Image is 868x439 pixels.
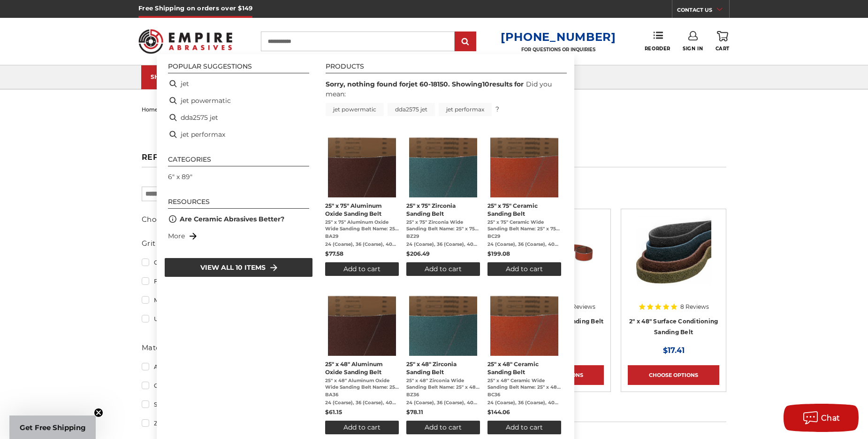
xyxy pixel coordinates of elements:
[406,400,480,406] span: 24 (Coarse), 36 (Coarse), 40 (Coarse), 60 (Medium), 80 (Medium), 120 (Fine)
[487,377,561,391] span: 25" x 48" Ceramic Wide Sanding Belt Name: 25" x 48" Ceramic Wide Sanding Belt Description: 25 In....
[406,262,480,276] button: Add to cart
[325,400,399,406] span: 24 (Coarse), 36 (Coarse), 40 (Coarse), 60 (Medium), 80 (Medium), 100 (Fine), 120 (Fine), 150 (Fin...
[142,396,251,413] a: Surface Conditioning
[406,241,480,248] span: 24 (Coarse), 36 (Coarse), 40 (Coarse), 60 (Medium), 80 (Medium), 120 (Fine)
[168,156,309,166] li: Categories
[487,288,561,434] a: 25" x 48" Ceramic Sanding Belt
[20,423,86,432] span: Get Free Shipping
[168,172,192,182] a: 6" x 89"
[487,408,510,415] span: $144.06
[180,214,284,224] a: Are Ceramic Abrasives Better?
[326,63,567,73] li: Products
[164,168,313,185] li: 6" x 89"
[325,250,343,257] span: $77.58
[636,216,711,291] img: 2"x48" Surface Conditioning Sanding Belts
[164,258,313,277] li: View all 10 items
[452,80,524,88] span: Showing results for
[406,288,480,434] a: 25" x 48" Zirconia Sanding Belt
[142,214,251,225] h5: Choose Your Grit
[142,292,251,308] a: Medium (Red)
[326,80,450,88] span: Sorry, nothing found for .
[164,227,313,244] li: More
[164,75,313,92] li: jet
[325,262,399,276] button: Add to cart
[164,92,313,109] li: jet powermatic
[142,254,251,271] a: Coarse (Tan)
[406,233,480,240] span: BZ29
[142,377,251,394] a: Ceramic
[501,30,616,44] a: [PHONE_NUMBER]
[487,250,510,257] span: $199.08
[325,377,399,391] span: 25" x 48" Aluminum Oxide Wide Sanding Belt Name: 25" x 48" Aluminum Oxide Wide Sanding Belt Descr...
[142,359,251,375] a: Aluminum Oxide
[487,400,561,406] span: 24 (Coarse), 36 (Coarse), 40 (Coarse), 60 (Medium), 80 (Medium), 120 (Fine)
[142,106,158,113] a: home
[403,284,484,438] li: 25" x 48" Zirconia Sanding Belt
[142,153,251,167] h5: Refine by
[821,414,840,423] span: Chat
[321,284,403,438] li: 25" x 48" Aluminum Oxide Sanding Belt
[388,103,435,116] a: dda2575 jet
[487,202,561,218] span: 25" x 75" Ceramic Sanding Belt
[9,415,96,439] div: Get Free ShippingClose teaser
[325,219,399,232] span: 25" x 75" Aluminum Oxide Wide Sanding Belt Name: 25" x 75" Aluminum Oxide Wide Sanding Belt Descr...
[406,392,480,398] span: BZ36
[138,23,232,60] img: Empire Abrasives
[645,46,670,52] span: Reorder
[142,273,251,290] a: Fine (Blue)
[325,202,399,218] span: 25" x 75" Aluminum Oxide Sanding Belt
[482,80,489,88] b: 10
[501,47,616,53] p: FOR QUESTIONS OR INQUIRIES
[487,360,561,376] span: 25" x 48" Ceramic Sanding Belt
[94,408,103,417] button: Close teaser
[487,262,561,276] button: Add to cart
[628,365,719,385] a: Choose Options
[406,202,480,218] span: 25" x 75" Zirconia Sanding Belt
[326,103,384,116] a: jet powermatic
[683,46,703,52] span: Sign In
[663,346,685,355] span: $17.41
[487,129,561,276] a: 25" x 75" Ceramic Sanding Belt
[142,311,251,327] a: Ultra Fine (Gray)
[487,421,561,434] button: Add to cart
[325,241,399,248] span: 24 (Coarse), 36 (Coarse), 40 (Coarse), 60 (Medium), 80 (Medium), 100 (Fine), 120 (Fine), 150 (Fin...
[325,233,399,240] span: BA29
[200,262,266,273] span: View all 10 items
[645,31,670,51] a: Reorder
[151,73,226,80] div: SHOP CATEGORIES
[716,46,730,52] span: Cart
[325,129,399,276] a: 25" x 75" Aluminum Oxide Sanding Belt
[325,408,342,415] span: $61.15
[406,421,480,434] button: Add to cart
[325,392,399,398] span: BA36
[164,211,313,227] li: Are Ceramic Abrasives Better?
[142,342,251,353] h5: Material
[680,304,709,310] span: 8 Reviews
[629,318,718,336] a: 2" x 48" Surface Conditioning Sanding Belt
[325,421,399,434] button: Add to cart
[409,80,448,88] b: jet 60-18150
[487,219,561,232] span: 25" x 75" Ceramic Wide Sanding Belt Name: 25" x 75" Ceramic Wide Sanding Belt Description: 25 In....
[325,360,399,376] span: 25" x 48" Aluminum Oxide Sanding Belt
[487,392,561,398] span: BC36
[564,304,595,310] span: 22 Reviews
[784,404,859,432] button: Chat
[484,125,565,280] li: 25" x 75" Ceramic Sanding Belt
[406,408,423,415] span: $78.11
[628,216,719,307] a: 2"x48" Surface Conditioning Sanding Belts
[164,126,313,143] li: jet performax
[406,219,480,232] span: 25" x 75" Zirconia Wide Sanding Belt Name: 25" x 75" Zirconia Alumina Wide Sanding Belt Descripti...
[325,288,399,434] a: 25" x 48" Aluminum Oxide Sanding Belt
[406,250,430,257] span: $206.49
[677,5,729,18] a: CONTACT US
[406,377,480,391] span: 25" x 48" Zirconia Wide Sanding Belt Name: 25" x 48" Zirconia Alumina Wide Sanding Belt Descripti...
[164,109,313,126] li: dda2575 jet
[406,360,480,376] span: 25" x 48" Zirconia Sanding Belt
[168,63,309,73] li: Popular suggestions
[484,284,565,438] li: 25" x 48" Ceramic Sanding Belt
[142,415,251,431] a: Zirconia
[456,32,475,51] input: Submit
